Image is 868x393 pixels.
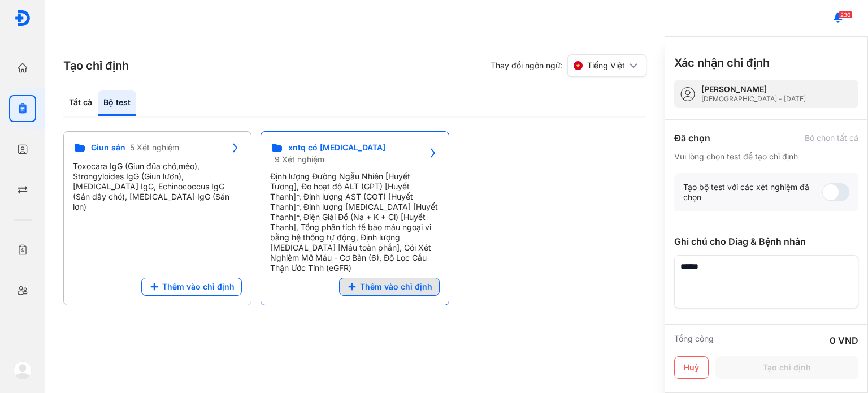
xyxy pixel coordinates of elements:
div: [DEMOGRAPHIC_DATA] - [DATE] [701,94,806,103]
div: 0 VND [830,334,858,347]
span: Thêm vào chỉ định [360,282,432,292]
span: 9 Xét nghiệm [275,154,324,165]
div: Vui lòng chọn test để tạo chỉ định [674,152,858,162]
div: Đã chọn [674,131,710,145]
div: Định lượng Đường Ngẫu Nhiên [Huyết Tương], Đo hoạt độ ALT (GPT) [Huyết Thanh]*, Định lượng AST (G... [270,171,439,273]
h3: Tạo chỉ định [63,58,129,74]
button: Tạo chỉ định [715,356,858,379]
span: Tiếng Việt [587,61,625,71]
button: Thêm vào chỉ định [339,278,440,296]
div: Thay đổi ngôn ngữ: [491,54,646,77]
div: Bỏ chọn tất cả [805,133,858,143]
button: Thêm vào chỉ định [141,278,242,296]
span: xntq có [MEDICAL_DATA] [288,142,385,153]
span: 230 [839,11,852,19]
span: Giun sán [91,142,125,153]
img: logo [14,10,31,27]
div: Toxocara IgG (Giun đũa chó,mèo), Strongyloides IgG (Giun lươn), [MEDICAL_DATA] IgG, Echinococcus ... [73,161,242,212]
span: Thêm vào chỉ định [162,282,235,292]
div: Tổng cộng [674,334,714,347]
div: Ghi chú cho Diag & Bệnh nhân [674,235,858,248]
img: logo [14,361,32,379]
div: Tạo bộ test với các xét nghiệm đã chọn [683,182,822,202]
button: Huỷ [674,356,709,379]
span: 5 Xét nghiệm [130,142,179,153]
div: [PERSON_NAME] [701,84,806,94]
div: Tất cả [63,90,98,116]
div: Bộ test [98,90,136,116]
h3: Xác nhận chỉ định [674,55,770,71]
